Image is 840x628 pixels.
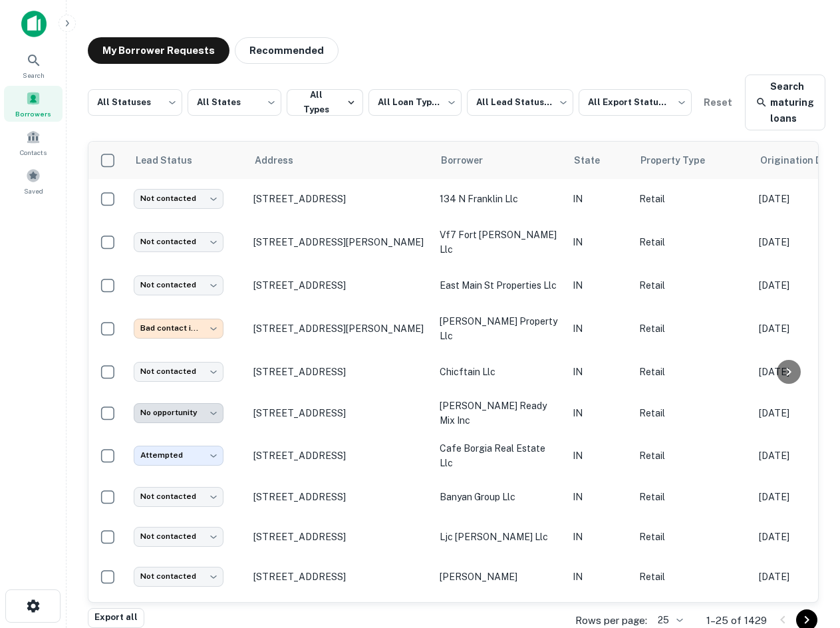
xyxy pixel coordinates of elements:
[639,235,746,249] p: Retail
[21,11,47,37] img: capitalize-icon.png
[440,314,559,343] p: [PERSON_NAME] property llc
[253,279,426,291] p: [STREET_ADDRESS]
[639,321,746,336] p: Retail
[773,522,840,585] iframe: Chat Widget
[440,192,559,206] p: 134 n franklin llc
[134,189,223,208] div: Not contacted
[440,441,559,470] p: cafe borgia real estate llc
[134,527,223,546] div: Not contacted
[566,142,632,179] th: State
[23,70,45,80] span: Search
[368,85,462,120] div: All Loan Types
[639,569,746,584] p: Retail
[253,491,426,503] p: [STREET_ADDRESS]
[440,569,559,584] p: [PERSON_NAME]
[440,228,559,257] p: vf7 fort [PERSON_NAME] llc
[573,321,626,336] p: IN
[639,448,746,463] p: Retail
[573,530,626,544] p: IN
[441,152,500,168] span: Borrower
[640,152,722,168] span: Property Type
[247,142,433,179] th: Address
[632,142,752,179] th: Property Type
[88,85,182,120] div: All Statuses
[134,567,223,586] div: Not contacted
[4,163,63,199] a: Saved
[134,446,223,465] div: Attempted
[253,366,426,378] p: [STREET_ADDRESS]
[127,142,247,179] th: Lead Status
[440,365,559,379] p: chicftain llc
[639,278,746,293] p: Retail
[20,147,47,158] span: Contacts
[134,232,223,251] div: Not contacted
[253,450,426,462] p: [STREET_ADDRESS]
[4,47,63,83] a: Search
[573,490,626,504] p: IN
[573,569,626,584] p: IN
[134,487,223,506] div: Not contacted
[4,124,63,160] a: Contacts
[255,152,311,168] span: Address
[573,235,626,249] p: IN
[440,490,559,504] p: banyan group llc
[440,530,559,544] p: ljc [PERSON_NAME] llc
[253,236,426,248] p: [STREET_ADDRESS][PERSON_NAME]
[15,108,51,119] span: Borrowers
[88,608,144,628] button: Export all
[574,152,617,168] span: State
[253,531,426,543] p: [STREET_ADDRESS]
[639,365,746,379] p: Retail
[134,403,223,422] div: No opportunity
[235,37,339,64] button: Recommended
[134,319,223,338] div: Bad contact info
[287,89,363,116] button: All Types
[135,152,210,168] span: Lead Status
[573,406,626,420] p: IN
[745,75,825,130] a: Search maturing loans
[134,275,223,295] div: Not contacted
[24,186,43,196] span: Saved
[253,407,426,419] p: [STREET_ADDRESS]
[440,398,559,428] p: [PERSON_NAME] ready mix inc
[573,365,626,379] p: IN
[573,192,626,206] p: IN
[4,86,63,122] a: Borrowers
[440,278,559,293] p: east main st properties llc
[697,89,740,116] button: Reset
[467,85,573,120] div: All Lead Statuses
[88,37,229,64] button: My Borrower Requests
[639,192,746,206] p: Retail
[579,85,692,120] div: All Export Statuses
[573,278,626,293] p: IN
[253,571,426,583] p: [STREET_ADDRESS]
[639,406,746,420] p: Retail
[134,362,223,381] div: Not contacted
[188,85,282,120] div: All States
[639,490,746,504] p: Retail
[573,448,626,463] p: IN
[639,530,746,544] p: Retail
[253,193,426,205] p: [STREET_ADDRESS]
[253,323,426,335] p: [STREET_ADDRESS][PERSON_NAME]
[433,142,566,179] th: Borrower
